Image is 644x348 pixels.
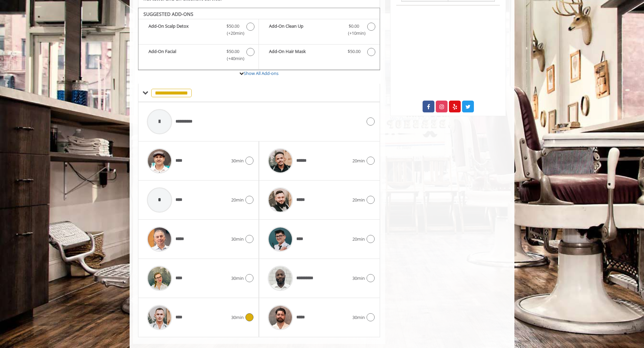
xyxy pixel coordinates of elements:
span: 30min [231,236,244,243]
b: Add-On Facial [149,48,220,62]
span: $50.00 [348,48,360,55]
span: $50.00 [226,23,239,30]
span: 30min [231,314,244,321]
label: Add-On Scalp Detox [142,23,255,38]
b: Add-On Scalp Detox [149,23,220,37]
label: Add-On Clean Up [262,23,376,38]
span: 30min [231,157,244,164]
span: (+20min ) [223,30,243,37]
span: 20min [352,157,365,164]
span: 30min [352,314,365,321]
span: 20min [352,196,365,204]
a: Show All Add-ons [244,70,278,76]
div: Beard Trim Add-onS [138,8,380,71]
span: $0.00 [349,23,359,30]
label: Add-On Facial [142,48,255,64]
span: 20min [352,236,365,243]
label: Add-On Hair Mask [262,48,376,58]
span: (+10min ) [344,30,364,37]
span: (+40min ) [223,55,243,62]
b: Add-On Hair Mask [269,48,341,56]
b: Add-On Clean Up [269,23,341,37]
span: 20min [231,196,244,204]
span: 30min [352,275,365,282]
span: 30min [231,275,244,282]
b: SUGGESTED ADD-ONS [143,11,193,17]
span: $50.00 [226,48,239,55]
